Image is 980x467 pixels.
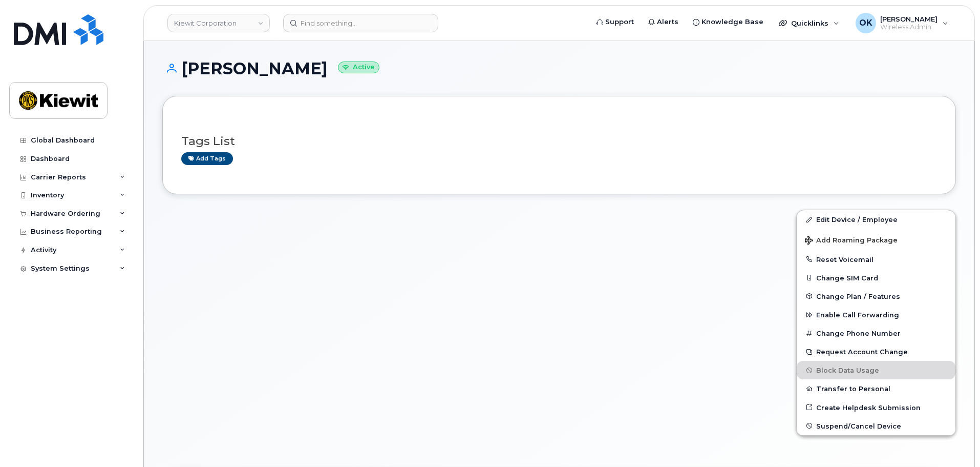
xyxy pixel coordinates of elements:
[797,210,955,229] a: Edit Device / Employee
[797,287,955,306] button: Change Plan / Features
[797,324,955,342] button: Change Phone Number
[797,379,955,398] button: Transfer to Personal
[816,311,899,319] span: Enable Call Forwarding
[797,269,955,287] button: Change SIM Card
[797,250,955,269] button: Reset Voicemail
[797,229,955,250] button: Add Roaming Package
[338,62,379,73] small: Active
[816,292,900,300] span: Change Plan / Features
[797,398,955,417] a: Create Helpdesk Submission
[181,152,233,165] a: Add tags
[797,306,955,324] button: Enable Call Forwarding
[935,422,972,459] iframe: Messenger Launcher
[797,361,955,379] button: Block Data Usage
[816,422,901,430] span: Suspend/Cancel Device
[797,342,955,361] button: Request Account Change
[181,135,937,148] h3: Tags List
[805,236,898,246] span: Add Roaming Package
[162,59,956,77] h1: [PERSON_NAME]
[797,417,955,435] button: Suspend/Cancel Device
